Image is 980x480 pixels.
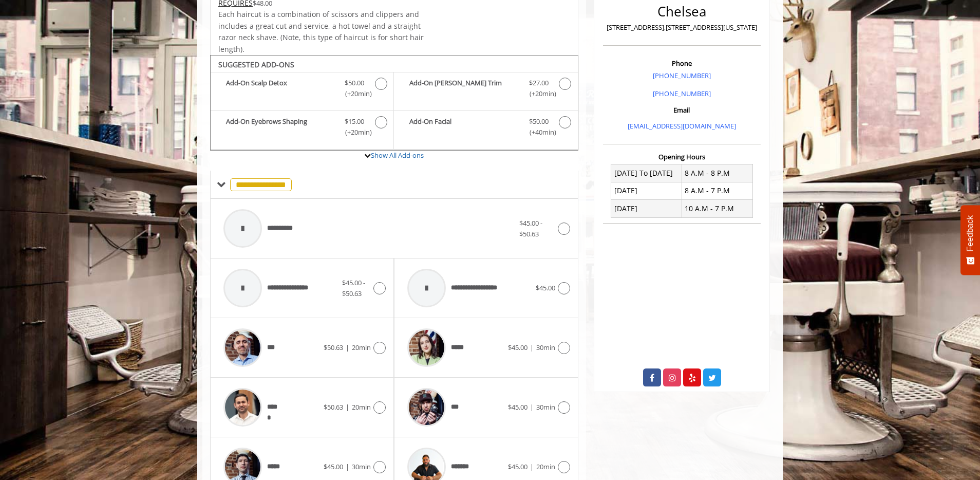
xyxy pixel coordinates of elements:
[324,462,343,471] span: $45.00
[682,182,752,199] td: 8 A.M - 7 P.M
[519,218,542,238] span: $45.00 - $50.63
[342,278,365,298] span: $45.00 - $50.63
[352,402,371,412] span: 20min
[682,200,752,217] td: 10 A.M - 7 P.M
[346,462,349,471] span: |
[324,402,343,412] span: $50.63
[371,151,424,160] a: Show All Add-ons
[216,78,388,102] label: Add-On Scalp Detox
[523,88,554,99] span: (+20min )
[603,153,761,160] h3: Opening Hours
[210,55,578,151] div: The Made Man Haircut Add-onS
[682,164,752,182] td: 8 A.M - 8 P.M
[653,89,711,98] a: [PHONE_NUMBER]
[536,402,555,412] span: 30min
[409,116,518,138] b: Add-On Facial
[352,343,371,352] span: 20min
[530,402,534,412] span: |
[324,343,343,352] span: $50.63
[523,127,554,138] span: (+40min )
[611,164,682,182] td: [DATE] To [DATE]
[529,116,549,127] span: $50.00
[508,343,527,352] span: $45.00
[653,71,711,80] a: [PHONE_NUMBER]
[409,78,518,99] b: Add-On [PERSON_NAME] Trim
[216,116,388,140] label: Add-On Eyebrows Shaping
[352,462,371,471] span: 30min
[960,205,980,275] button: Feedback - Show survey
[345,78,364,88] span: $50.00
[218,60,294,69] b: SUGGESTED ADD-ONS
[628,121,736,131] a: [EMAIL_ADDRESS][DOMAIN_NAME]
[218,9,424,53] span: Each haircut is a combination of scissors and clippers and includes a great cut and service, a ho...
[606,106,758,114] h3: Email
[611,182,682,199] td: [DATE]
[346,343,349,352] span: |
[536,343,555,352] span: 30min
[399,116,572,140] label: Add-On Facial
[346,402,349,412] span: |
[530,462,534,471] span: |
[530,343,534,352] span: |
[226,116,334,138] b: Add-On Eyebrows Shaping
[606,22,758,33] p: [STREET_ADDRESS],[STREET_ADDRESS][US_STATE]
[536,283,555,292] span: $45.00
[529,78,549,88] span: $27.00
[508,462,527,471] span: $45.00
[340,127,370,138] span: (+20min )
[226,78,334,99] b: Add-On Scalp Detox
[966,215,975,251] span: Feedback
[345,116,364,127] span: $15.00
[606,60,758,67] h3: Phone
[340,88,370,99] span: (+20min )
[536,462,555,471] span: 20min
[508,402,527,412] span: $45.00
[606,4,758,19] h2: Chelsea
[399,78,572,102] label: Add-On Beard Trim
[611,200,682,217] td: [DATE]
